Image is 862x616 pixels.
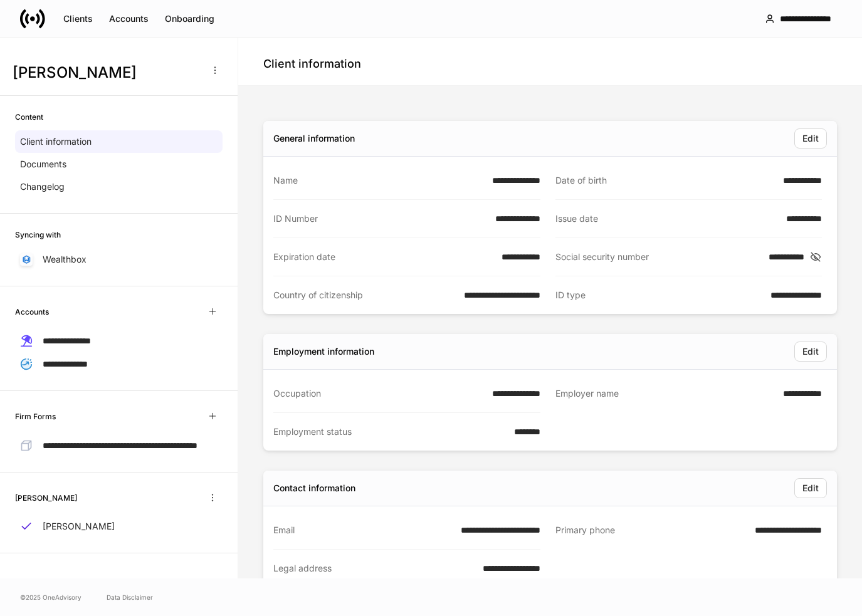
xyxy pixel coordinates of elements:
div: General information [273,132,355,145]
div: Accounts [109,13,149,25]
div: Name [273,174,485,187]
div: Onboarding [165,13,214,25]
h6: Accounts [15,306,49,318]
a: [PERSON_NAME] [15,515,223,538]
h4: Client information [263,56,361,71]
h6: Content [15,111,43,123]
a: Data Disclaimer [107,592,153,602]
p: Client information [20,135,92,148]
div: Edit [802,345,819,358]
div: Issue date [555,212,779,225]
div: Date of birth [555,174,776,187]
h6: Firm Forms [15,410,56,422]
a: Client information [15,130,223,153]
button: Edit [794,128,827,149]
h3: [PERSON_NAME] [13,63,200,83]
div: Contact information [273,482,355,494]
button: Edit [794,478,827,498]
div: Email [273,524,453,536]
div: Employer name [555,387,776,400]
div: Employment information [273,345,374,358]
div: Social security number [555,251,762,263]
p: Documents [20,158,66,170]
h6: [PERSON_NAME] [15,492,77,504]
button: Clients [55,9,101,29]
div: ID Number [273,212,488,225]
div: Edit [802,482,819,494]
button: Edit [794,342,827,362]
div: Expiration date [273,251,494,263]
p: Wealthbox [43,253,87,266]
button: Onboarding [157,9,223,29]
a: Documents [15,153,223,175]
div: Country of citizenship [273,289,456,301]
button: Accounts [101,9,157,29]
a: Changelog [15,175,223,198]
h6: Syncing with [15,229,61,241]
div: Legal address [273,562,466,587]
p: [PERSON_NAME] [43,520,115,533]
a: Wealthbox [15,248,223,271]
div: Primary phone [555,524,748,537]
div: Clients [63,13,93,25]
p: Changelog [20,180,65,193]
span: © 2025 OneAdvisory [20,592,81,602]
div: ID type [555,289,764,301]
div: Edit [802,132,819,145]
div: Occupation [273,387,485,400]
div: Employment status [273,425,507,438]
